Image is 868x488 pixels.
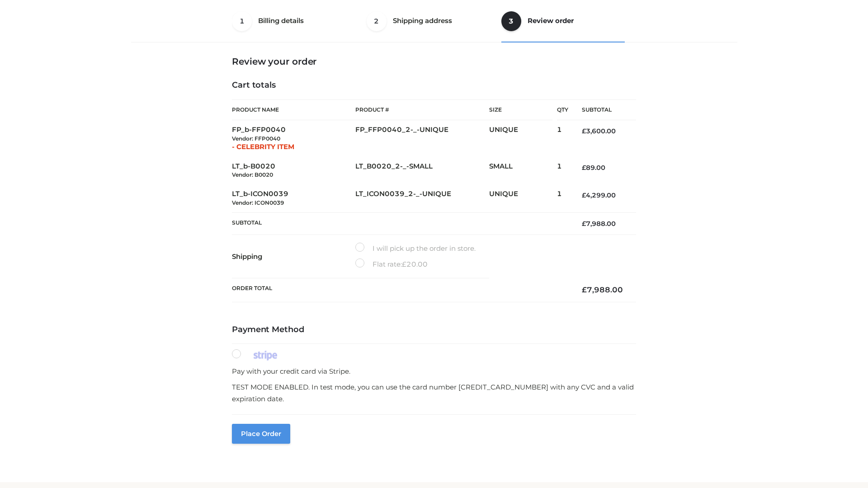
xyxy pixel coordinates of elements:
span: - CELEBRITY ITEM [232,142,294,151]
td: FP_b-FFP0040 [232,120,355,157]
span: £ [582,285,587,294]
bdi: 7,988.00 [582,220,616,228]
label: I will pick up the order in store. [355,243,476,254]
span: £ [582,191,586,199]
th: Subtotal [232,212,568,235]
th: Subtotal [568,100,636,120]
td: LT_b-B0020 [232,157,355,185]
td: 1 [557,120,568,157]
h3: Review your order [232,56,636,67]
small: Vendor: ICON0039 [232,199,284,206]
td: UNIQUE [489,120,557,157]
th: Qty [557,99,568,120]
td: LT_B0020_2-_-SMALL [355,157,489,185]
small: Vendor: B0020 [232,171,273,178]
h4: Cart totals [232,80,636,90]
td: 1 [557,184,568,212]
button: Place order [232,424,290,444]
th: Size [489,100,552,120]
bdi: 4,299.00 [582,191,616,199]
bdi: 20.00 [402,260,428,268]
span: £ [582,164,586,172]
label: Flat rate: [355,258,428,270]
bdi: 89.00 [582,164,605,172]
span: £ [582,220,586,228]
bdi: 3,600.00 [582,127,616,135]
th: Product Name [232,99,355,120]
small: Vendor: FFP0040 [232,135,280,142]
h4: Payment Method [232,325,636,335]
span: £ [402,260,406,268]
th: Shipping [232,235,355,278]
bdi: 7,988.00 [582,285,623,294]
td: FP_FFP0040_2-_-UNIQUE [355,120,489,157]
td: UNIQUE [489,184,557,212]
span: £ [582,127,586,135]
td: SMALL [489,157,557,185]
td: LT_ICON0039_2-_-UNIQUE [355,184,489,212]
td: 1 [557,157,568,185]
p: Pay with your credit card via Stripe. [232,366,636,377]
p: TEST MODE ENABLED. In test mode, you can use the card number [CREDIT_CARD_NUMBER] with any CVC an... [232,381,636,404]
td: LT_b-ICON0039 [232,184,355,212]
th: Product # [355,99,489,120]
th: Order Total [232,278,568,302]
